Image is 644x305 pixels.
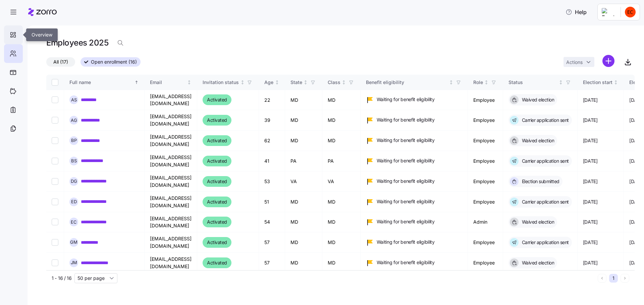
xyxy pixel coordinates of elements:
td: Employee [468,110,503,131]
td: Employee [468,151,503,171]
td: VA [285,171,322,192]
span: G M [70,240,77,244]
th: ClassNot sorted [322,75,361,90]
span: Waiting for benefit eligibility [377,259,435,266]
button: Help [560,5,592,19]
span: Activated [207,157,227,165]
svg: add icon [602,55,614,67]
span: [DATE] [629,239,644,246]
span: [DATE] [583,117,598,124]
td: [EMAIL_ADDRESS][DOMAIN_NAME] [145,171,197,192]
div: Class [328,79,340,86]
th: Invitation statusNot sorted [197,75,259,90]
span: Carrier application sent [520,199,569,205]
span: Activated [207,238,227,246]
td: MD [322,110,361,131]
div: Not sorted [240,80,245,85]
th: RoleNot sorted [468,75,503,90]
td: MD [285,90,322,110]
span: B S [71,159,77,163]
span: Carrier application sent [520,239,569,246]
span: B P [71,138,77,143]
input: Select record 4 [52,158,58,164]
span: A G [71,118,77,123]
div: Election start [583,79,612,86]
input: Select record 1 [52,96,58,103]
div: Not sorted [449,80,453,85]
td: [EMAIL_ADDRESS][DOMAIN_NAME] [145,151,197,171]
span: [DATE] [629,178,644,185]
span: [DATE] [583,137,598,144]
input: Select record 8 [52,239,58,246]
td: PA [322,151,361,171]
span: [DATE] [629,219,644,225]
div: Not sorted [341,80,346,85]
input: Select record 6 [52,199,58,205]
span: Open enrollment (16) [91,58,137,66]
td: Employee [468,90,503,110]
td: [EMAIL_ADDRESS][DOMAIN_NAME] [145,110,197,131]
span: [DATE] [629,199,644,205]
td: PA [285,151,322,171]
span: [DATE] [583,219,598,225]
td: 41 [259,151,285,171]
input: Select all records [52,79,58,86]
td: MD [322,90,361,110]
td: MD [285,110,322,131]
span: Waived election [520,259,554,266]
div: Not sorted [613,80,618,85]
td: Employee [468,131,503,151]
th: Benefit eligibilityNot sorted [361,75,468,90]
td: MD [322,192,361,212]
input: Select record 5 [52,178,58,185]
div: Email [150,79,186,86]
td: MD [285,131,322,151]
td: Employee [468,253,503,273]
div: Sorted ascending [134,80,139,85]
th: AgeNot sorted [259,75,285,90]
div: Not sorted [484,80,489,85]
button: Next page [621,274,629,283]
span: Waived election [520,96,554,103]
span: Waiting for benefit eligibility [377,239,435,245]
span: Election submitted [520,178,559,185]
button: Previous page [598,274,606,283]
span: [DATE] [629,158,644,164]
input: Select record 2 [52,117,58,124]
span: [DATE] [583,259,598,266]
div: Invitation status [203,79,239,86]
td: 51 [259,192,285,212]
span: Activated [207,96,227,104]
td: [EMAIL_ADDRESS][DOMAIN_NAME] [145,253,197,273]
span: [DATE] [629,137,644,144]
td: 54 [259,212,285,232]
td: MD [285,192,322,212]
span: [DATE] [629,97,644,103]
span: [DATE] [583,158,598,164]
div: Full name [69,79,133,86]
td: 53 [259,171,285,192]
input: Select record 7 [52,219,58,225]
td: [EMAIL_ADDRESS][DOMAIN_NAME] [145,90,197,110]
span: [DATE] [583,97,598,103]
img: cc97166a80db72ba115bf250c5d9a898 [625,7,636,17]
td: Employee [468,232,503,253]
span: [DATE] [629,117,644,124]
span: Activated [207,137,227,145]
div: State [290,79,302,86]
td: MD [285,212,322,232]
span: Actions [566,60,583,65]
div: Not sorted [303,80,308,85]
div: Age [264,79,273,86]
span: E C [71,220,77,224]
span: [DATE] [629,259,644,266]
td: 57 [259,253,285,273]
td: VA [322,171,361,192]
span: Waived election [520,219,554,225]
img: Employer logo [602,8,615,16]
th: StatusNot sorted [503,75,578,90]
span: Waiting for benefit eligibility [377,137,435,144]
span: J M [71,260,77,265]
div: Not sorted [558,80,563,85]
span: Carrier application sent [520,158,569,164]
